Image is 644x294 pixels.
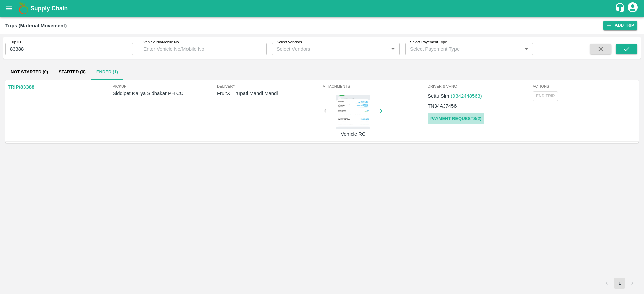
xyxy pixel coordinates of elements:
b: Supply Chain [30,5,68,12]
p: Siddipet Kaliya Sidhakar PH CC [113,90,217,97]
button: Started (0) [53,64,91,80]
input: Enter Trip ID [5,43,133,55]
input: Select Payement Type [407,45,520,53]
button: Ended (1) [91,64,123,80]
button: Not Started (0) [5,64,53,80]
span: Delivery [217,83,321,89]
a: Supply Chain [30,4,615,13]
div: account of current user [627,1,639,15]
p: TN34AJ7456 [428,102,457,110]
span: Pickup [113,83,217,89]
div: Trips (Material Movement) [5,21,67,30]
button: page 1 [614,278,625,289]
input: Select Vendors [274,45,387,53]
label: Trip ID [10,40,21,45]
input: Enter Vehicle No/Mobile No [139,43,266,55]
button: Open [389,45,397,53]
p: TRIP/83388 [8,83,34,91]
p: Vehicle RC [328,130,378,138]
a: Add Trip [603,21,637,30]
button: open drawer [1,1,17,16]
label: Select Payement Type [410,40,447,45]
a: Payment Requests(2) [428,113,484,125]
span: Attachments [323,83,426,89]
button: Open [522,45,531,53]
label: Vehicle No/Mobile No [143,40,179,45]
a: (9342448563) [451,93,482,99]
nav: pagination navigation [600,278,639,289]
span: Actions [533,83,636,89]
img: logo [17,2,30,15]
div: customer-support [615,2,627,14]
p: FruitX Tirupati Mandi Mandi [217,90,321,97]
span: Settu Slm [428,93,449,99]
label: Select Vendors [277,40,302,45]
span: Driver & VHNo [428,83,531,89]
